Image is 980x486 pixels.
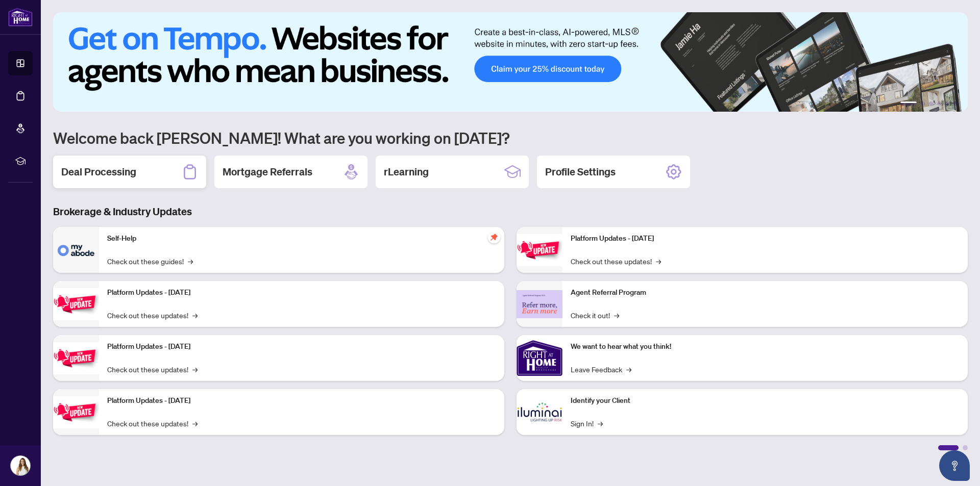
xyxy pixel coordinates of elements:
[53,227,99,273] img: Self-Help
[53,128,968,147] h1: Welcome back [PERSON_NAME]! What are you working on [DATE]?
[929,101,933,106] button: 3
[921,101,925,106] button: 2
[571,255,661,267] a: Check out these updates!→
[517,290,562,318] img: Agent Referral Program
[53,288,99,320] img: Platform Updates - September 16, 2025
[107,341,496,352] p: Platform Updates - [DATE]
[614,310,619,321] span: →
[192,310,198,321] span: →
[571,395,960,406] p: Identify your Client
[939,450,970,481] button: Open asap
[488,231,500,243] span: pushpin
[517,335,562,381] img: We want to hear what you think!
[937,101,941,106] button: 4
[61,165,136,179] h2: Deal Processing
[192,364,198,375] span: →
[53,204,968,219] h3: Brokerage & Industry Updates
[107,395,496,406] p: Platform Updates - [DATE]
[545,165,616,179] h2: Profile Settings
[571,287,960,298] p: Agent Referral Program
[571,418,603,429] a: Sign In!→
[192,418,198,429] span: →
[107,233,496,244] p: Self-Help
[53,12,968,112] img: Slide 0
[656,255,661,267] span: →
[571,364,631,375] a: Leave Feedback→
[571,233,960,244] p: Platform Updates - [DATE]
[626,364,631,375] span: →
[517,389,562,435] img: Identify your Client
[953,101,958,106] button: 6
[8,8,33,27] img: logo
[107,418,198,429] a: Check out these updates!→
[53,396,99,428] img: Platform Updates - July 8, 2025
[900,101,917,106] button: 1
[945,101,949,106] button: 5
[107,287,496,298] p: Platform Updates - [DATE]
[571,341,960,352] p: We want to hear what you think!
[107,310,198,321] a: Check out these updates!→
[571,310,619,321] a: Check it out!→
[384,165,429,179] h2: rLearning
[11,456,30,475] img: Profile Icon
[598,418,603,429] span: →
[223,165,312,179] h2: Mortgage Referrals
[107,255,193,267] a: Check out these guides!→
[53,342,99,374] img: Platform Updates - July 21, 2025
[107,364,198,375] a: Check out these updates!→
[517,234,562,266] img: Platform Updates - June 23, 2025
[188,255,193,267] span: →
